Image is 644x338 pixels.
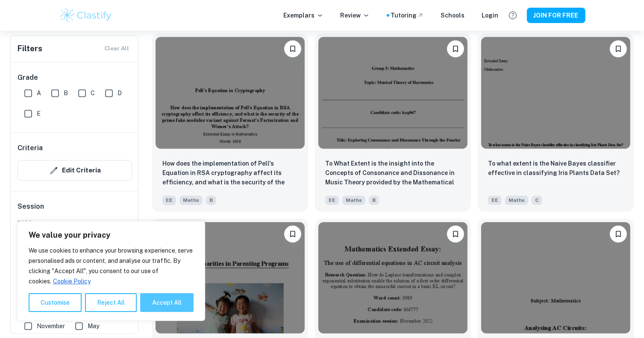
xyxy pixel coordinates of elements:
[64,88,68,98] span: B
[441,11,465,20] a: Schools
[37,109,41,118] span: E
[284,40,301,57] button: Please log in to bookmark exemplars
[140,293,194,312] button: Accept All
[447,40,464,57] button: Please log in to bookmark exemplars
[506,8,520,23] button: Help and Feedback
[152,33,308,212] a: Please log in to bookmark exemplarsHow does the implementation of Pell's Equation in RSA cryptogr...
[29,230,194,240] p: We value your privacy
[610,225,627,242] button: Please log in to bookmark exemplars
[179,195,203,205] span: Maths
[206,195,216,205] span: B
[18,160,132,181] button: Edit Criteria
[18,219,132,226] span: 2026
[315,33,471,212] a: Please log in to bookmark exemplarsTo What Extent is the insight into the Concepts of Consonance ...
[341,11,370,20] p: Review
[481,37,630,149] img: Maths EE example thumbnail: To what extent is the Naive Bayes classi
[85,293,137,312] button: Reject All
[532,195,542,205] span: C
[18,43,42,55] h6: Filters
[18,201,132,219] h6: Session
[342,195,365,205] span: Maths
[527,8,585,23] button: JOIN FOR FREE
[118,88,122,98] span: D
[18,73,132,83] h6: Grade
[391,11,424,20] a: Tutoring
[481,222,630,334] img: Maths EE example thumbnail: To what extent is the mathematical proof
[53,277,91,285] a: Cookie Policy
[37,88,41,98] span: A
[59,7,113,24] img: Clastify logo
[325,159,461,188] p: To What Extent is the insight into the Concepts of Consonance and Dissonance in Music Theory prov...
[17,221,205,321] div: We value your privacy
[156,37,305,149] img: Maths EE example thumbnail: How does the implementation of Pell's Eq
[318,37,468,149] img: Maths EE example thumbnail: To What Extent is the insight into the C
[478,33,634,212] a: Please log in to bookmark exemplarsTo what extent is the Naive Bayes classifier effective in clas...
[447,225,464,242] button: Please log in to bookmark exemplars
[156,222,305,334] img: Maths EE example thumbnail: To what extent, statistically, are the c
[162,195,176,205] span: EE
[318,222,468,334] img: Maths EE example thumbnail: How do Laplace transformations and compl
[18,143,43,153] h6: Criteria
[284,225,301,242] button: Please log in to bookmark exemplars
[369,195,379,205] span: B
[37,321,65,331] span: November
[610,40,627,57] button: Please log in to bookmark exemplars
[488,195,502,205] span: EE
[284,11,323,20] p: Exemplars
[88,321,99,331] span: May
[91,88,95,98] span: C
[482,11,499,20] a: Login
[29,293,82,312] button: Customise
[488,159,623,178] p: To what extent is the Naive Bayes classifier effective in classifying Iris Plants Data Set?
[505,195,528,205] span: Maths
[29,245,194,286] p: We use cookies to enhance your browsing experience, serve personalised ads or content, and analys...
[162,159,298,188] p: How does the implementation of Pell's Equation in RSA cryptography affect its efficiency, and wha...
[325,195,339,205] span: EE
